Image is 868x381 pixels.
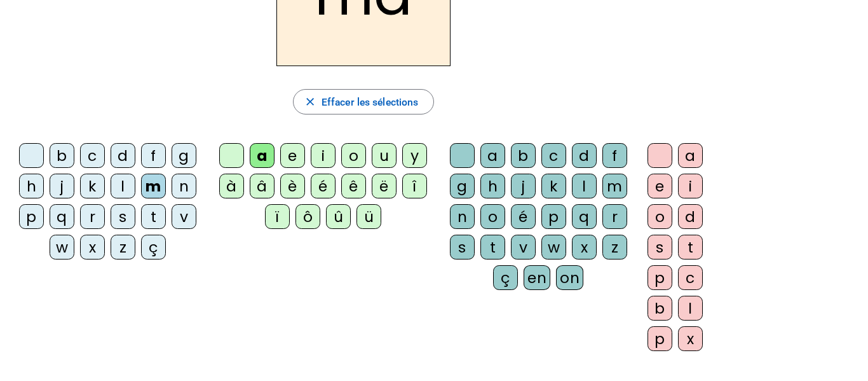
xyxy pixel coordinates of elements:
div: e [280,143,305,168]
div: x [678,326,703,351]
div: j [511,174,536,198]
div: b [511,143,536,168]
div: c [80,143,105,168]
div: p [541,204,566,229]
div: m [141,174,166,198]
div: a [250,143,275,168]
div: s [450,235,475,260]
div: d [111,143,135,168]
div: y [402,143,427,168]
div: w [50,235,74,260]
div: o [480,204,505,229]
div: ï [265,204,290,229]
div: t [480,235,505,260]
div: b [648,296,672,321]
div: g [450,174,475,198]
div: ç [493,265,518,290]
div: v [172,204,196,229]
div: x [572,235,597,260]
div: k [541,174,566,198]
div: ç [141,235,166,260]
div: a [678,143,703,168]
div: on [556,265,583,290]
div: e [648,174,672,198]
div: è [280,174,305,198]
div: s [648,235,672,260]
span: Effacer les sélections [322,94,418,111]
div: r [602,204,627,229]
div: p [648,265,672,290]
mat-icon: close [304,95,316,108]
div: i [678,174,703,198]
div: ô [295,204,320,229]
div: s [111,204,135,229]
div: q [50,204,74,229]
div: i [311,143,336,168]
div: o [341,143,366,168]
div: a [480,143,505,168]
div: ü [356,204,381,229]
div: t [678,235,703,260]
div: m [602,174,627,198]
div: r [80,204,105,229]
div: z [602,235,627,260]
div: u [372,143,397,168]
div: ê [341,174,366,198]
div: z [111,235,135,260]
div: t [141,204,166,229]
div: l [111,174,135,198]
div: q [572,204,597,229]
div: g [172,143,196,168]
div: c [541,143,566,168]
div: h [19,174,44,198]
div: b [50,143,74,168]
div: l [678,296,703,321]
div: d [572,143,597,168]
div: o [648,204,672,229]
div: û [326,204,351,229]
div: à [219,174,244,198]
div: k [80,174,105,198]
div: n [450,204,475,229]
div: ë [372,174,397,198]
div: é [311,174,336,198]
div: en [524,265,550,290]
div: h [480,174,505,198]
div: î [402,174,427,198]
div: â [250,174,275,198]
div: p [648,326,672,351]
div: x [80,235,105,260]
div: v [511,235,536,260]
div: w [541,235,566,260]
div: j [50,174,74,198]
div: n [172,174,196,198]
div: p [19,204,44,229]
div: é [511,204,536,229]
button: Effacer les sélections [293,89,435,114]
div: f [141,143,166,168]
div: c [678,265,703,290]
div: d [678,204,703,229]
div: l [572,174,597,198]
div: f [602,143,627,168]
